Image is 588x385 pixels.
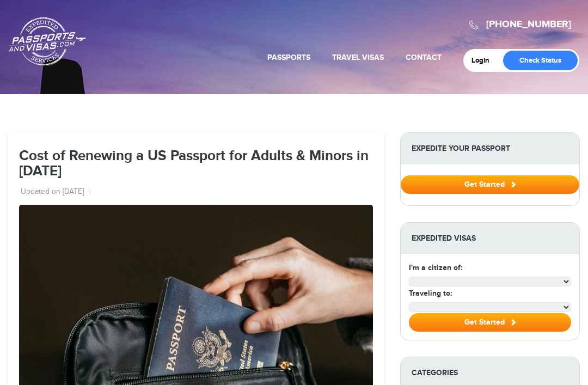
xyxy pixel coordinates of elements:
strong: Expedite Your Passport [401,133,579,164]
button: Get Started [409,313,571,332]
h1: Cost of Renewing a US Passport for Adults & Minors in [DATE] [19,149,373,180]
label: I'm a citizen of: [409,262,462,273]
a: [PHONE_NUMBER] [486,19,571,30]
a: Travel Visas [332,53,384,62]
a: Contact [406,53,442,62]
a: Check Status [503,51,578,70]
a: Get Started [401,180,579,188]
li: Updated on [DATE] [21,187,91,198]
strong: Expedited Visas [401,223,579,254]
a: Passports & [DOMAIN_NAME] [9,17,86,66]
a: Login [471,56,497,65]
a: Passports [267,53,310,62]
label: Traveling to: [409,288,452,299]
button: Get Started [401,175,579,194]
